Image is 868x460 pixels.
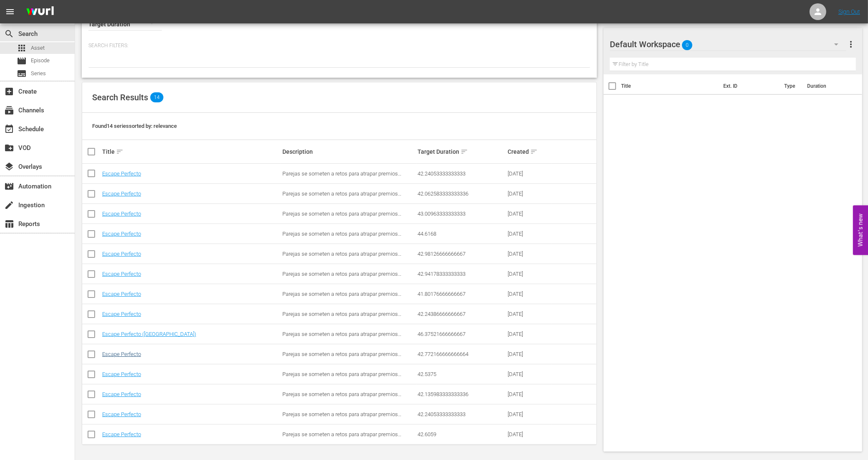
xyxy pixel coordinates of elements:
[282,271,406,283] span: Parejas se someten a retos para atrapar premios adentro de una jaula en una carrera contra el tie...
[4,86,14,97] span: Create
[508,271,550,277] div: [DATE]
[17,69,27,79] span: Series
[508,291,550,297] div: [DATE]
[802,74,852,98] th: Duration
[846,34,856,54] button: more_vert
[418,351,505,357] div: 42.772166666666664
[508,351,550,357] div: [DATE]
[4,29,14,39] span: Search
[621,74,718,98] th: Title
[282,311,406,323] span: Parejas se someten a retos para atrapar premios adentro de una jaula en una carrera contra el tie...
[4,105,14,115] span: Channels
[282,211,406,223] span: Parejas se someten a retos para atrapar premios adentro de una jaula en una carrera contra el tie...
[4,219,14,229] span: Reports
[530,148,538,155] span: sort
[102,391,141,397] a: Escape Perfecto
[31,56,50,65] span: Episode
[418,211,505,217] div: 43.00963333333333
[508,251,550,257] div: [DATE]
[282,391,406,404] span: Parejas se someten a retos para atrapar premios adentro de una jaula en una carrera contra el tie...
[853,205,868,255] button: Open Feedback Widget
[88,42,590,49] p: Search Filters:
[418,411,505,417] div: 42.24053333333333
[102,191,141,197] a: Escape Perfecto
[418,371,505,377] div: 42.5375
[418,431,505,437] div: 42.6059
[92,92,148,102] span: Search Results
[508,391,550,397] div: [DATE]
[779,74,802,98] th: Type
[282,148,415,155] div: Description
[282,371,406,384] span: Parejas se someten a retos para atrapar premios adentro de una jaula en una carrera contra el tie...
[508,371,550,377] div: [DATE]
[4,200,14,210] span: Ingestion
[4,181,14,191] span: Automation
[102,291,141,297] a: Escape Perfecto
[508,231,550,237] div: [DATE]
[282,251,406,263] span: Parejas se someten a retos para atrapar premios adentro de una jaula en una carrera contra el tie...
[508,311,550,317] div: [DATE]
[102,351,141,357] a: Escape Perfecto
[682,36,692,54] span: 0
[460,148,468,155] span: sort
[508,191,550,197] div: [DATE]
[610,33,846,56] div: Default Workspace
[4,124,14,134] span: Schedule
[418,391,505,397] div: 42.135983333333336
[282,351,406,363] span: Parejas se someten a retos para atrapar premios adentro de una jaula en una carrera contra el tie...
[102,371,141,377] a: Escape Perfecto
[838,8,860,15] a: Sign Out
[282,331,406,343] span: Parejas se someten a retos para atrapar premios adentro de una jaula en una carrera contra el tie...
[17,56,27,66] span: Episode
[718,74,779,98] th: Ext. ID
[508,147,550,157] div: Created
[102,311,141,317] a: Escape Perfecto
[116,148,123,155] span: sort
[418,331,505,337] div: 46.37521666666667
[508,331,550,337] div: [DATE]
[102,271,141,277] a: Escape Perfecto
[418,251,505,257] div: 42.98126666666667
[846,39,856,49] span: more_vert
[418,147,505,157] div: Target Duration
[508,211,550,217] div: [DATE]
[282,191,405,203] span: Parejas se someten a retos para atrapar premios adentro de una jaula en una carrera contra el tiempo
[20,2,60,22] img: ans4CAIJ8jUAAAAAAAAAAAAAAAAAAAAAAAAgQb4GAAAAAAAAAAAAAAAAAAAAAAAAJMjXAAAAAAAAAAAAAAAAAAAAAAAAgAT5G...
[102,147,280,157] div: Title
[282,231,406,243] span: Parejas se someten a retos para atrapar premios adentro de una jaula en una carrera contra el tie...
[102,211,141,217] a: Escape Perfecto
[282,431,406,444] span: Parejas se someten a retos para atrapar premios adentro de una jaula en una carrera contra el tie...
[4,143,14,153] span: VOD
[282,411,406,424] span: Parejas se someten a retos para atrapar premios adentro de una jaula en una carrera contra el tie...
[5,7,15,17] span: menu
[418,170,505,177] div: 42.24053333333333
[31,69,46,78] span: Series
[102,331,196,337] a: Escape Perfecto ([GEOGRAPHIC_DATA])
[92,123,177,129] span: Found 14 series sorted by: relevance
[102,431,141,437] a: Escape Perfecto
[508,411,550,417] div: [DATE]
[102,251,141,257] a: Escape Perfecto
[102,170,141,177] a: Escape Perfecto
[150,92,164,102] span: 14
[17,43,27,53] span: Asset
[508,431,550,437] div: [DATE]
[31,44,45,52] span: Asset
[4,162,14,172] span: Overlays
[102,411,141,417] a: Escape Perfecto
[418,231,505,237] div: 44.6168
[508,170,550,177] div: [DATE]
[418,271,505,277] div: 42.94178333333333
[418,191,505,197] div: 42.062583333333336
[418,311,505,317] div: 42.24386666666667
[102,231,141,237] a: Escape Perfecto
[282,170,406,183] span: Parejas se someten a retos para atrapar premios adentro de una jaula en una carrera contra el tie...
[418,291,505,297] div: 41.80176666666667
[282,291,406,303] span: Parejas se someten a retos para atrapar premios adentro de una jaula en una carrera contra el tie...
